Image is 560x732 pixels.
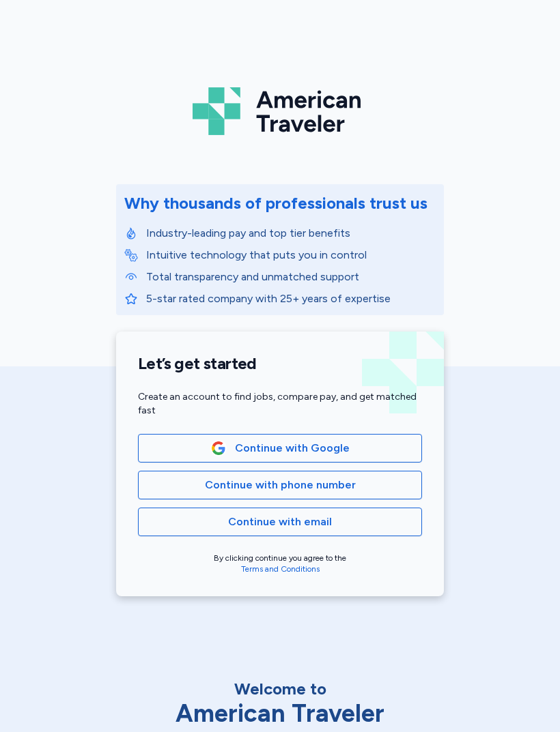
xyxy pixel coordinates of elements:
[193,82,367,141] img: Logo
[146,225,436,241] p: Industry-leading pay and top tier benefits
[138,553,422,574] div: By clicking continue you agree to the
[241,564,320,574] a: Terms and Conditions
[138,390,422,418] div: Create an account to find jobs, compare pay, and get matched fast
[138,508,422,536] button: Continue with email
[137,678,423,700] div: Welcome to
[146,269,436,285] p: Total transparency and unmatched support
[124,192,428,214] div: Why thousands of professionals trust us
[205,477,356,493] span: Continue with phone number
[138,434,422,463] button: Google LogoContinue with Google
[137,700,423,727] div: American Traveler
[228,514,332,530] span: Continue with email
[211,441,226,456] img: Google Logo
[235,440,350,456] span: Continue with Google
[138,353,422,374] h1: Let’s get started
[146,247,436,263] p: Intuitive technology that puts you in control
[138,471,422,499] button: Continue with phone number
[146,291,436,307] p: 5-star rated company with 25+ years of expertise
